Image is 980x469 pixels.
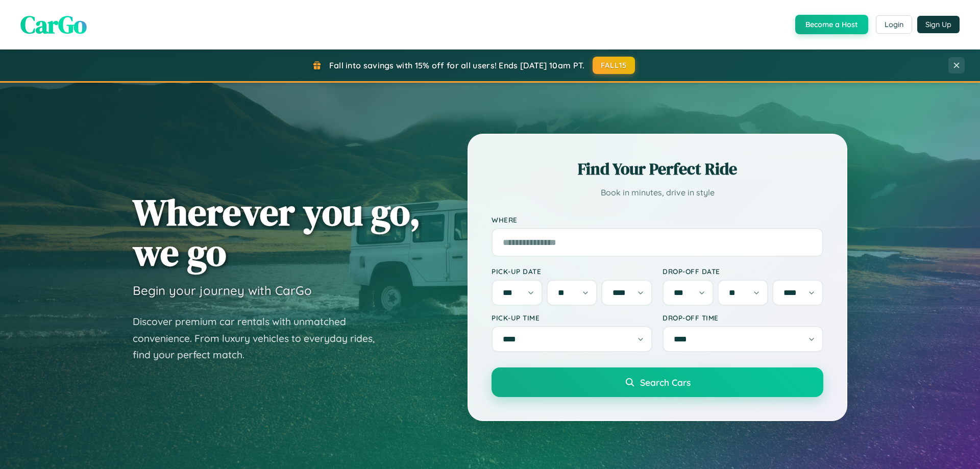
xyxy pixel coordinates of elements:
label: Where [492,215,823,224]
h2: Find Your Perfect Ride [492,158,823,180]
label: Pick-up Date [492,267,652,276]
label: Pick-up Time [492,313,652,322]
span: Search Cars [640,377,691,388]
button: Login [876,15,912,34]
h1: Wherever you go, we go [133,192,421,273]
button: FALL15 [593,57,635,74]
h3: Begin your journey with CarGo [133,283,312,298]
p: Book in minutes, drive in style [492,185,823,200]
span: Fall into savings with 15% off for all users! Ends [DATE] 10am PT. [329,60,585,70]
p: Discover premium car rentals with unmatched convenience. From luxury vehicles to everyday rides, ... [133,313,388,363]
button: Search Cars [492,367,823,397]
button: Become a Host [795,15,868,34]
label: Drop-off Date [663,267,823,276]
label: Drop-off Time [663,313,823,322]
span: CarGo [20,8,87,41]
button: Sign Up [917,16,960,33]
